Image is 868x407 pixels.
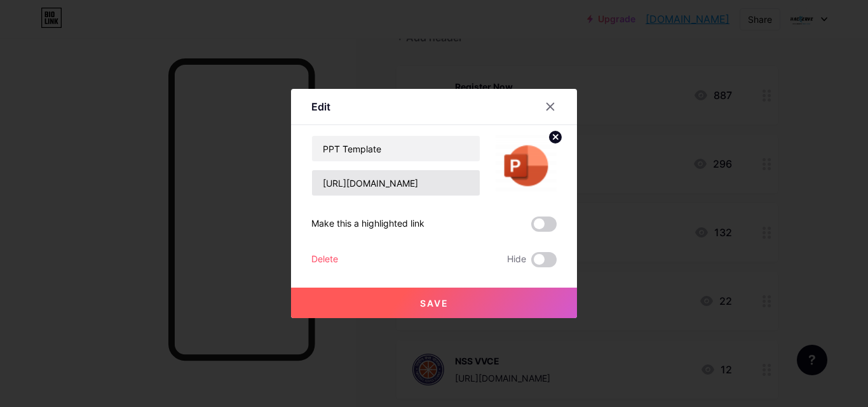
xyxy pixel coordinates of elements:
div: Edit [311,99,330,114]
input: Title [312,136,480,161]
span: Save [420,298,449,309]
div: Delete [311,252,338,267]
button: Save [291,288,577,318]
img: link_thumbnail [496,135,557,196]
input: URL [312,170,480,196]
div: Make this a highlighted link [311,217,424,232]
span: Hide [507,252,526,267]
